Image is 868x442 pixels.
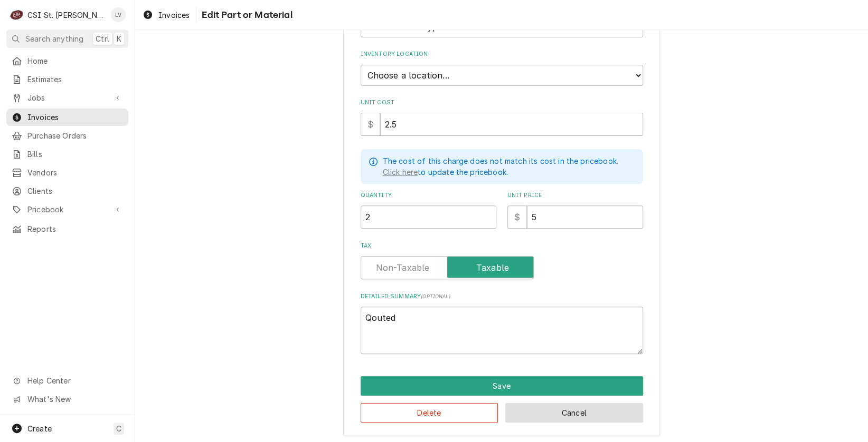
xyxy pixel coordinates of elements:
a: Invoices [138,6,194,24]
a: Invoices [6,109,128,126]
label: Detailed Summary [361,292,643,301]
a: Estimates [6,71,128,88]
a: Reports [6,220,128,238]
button: Cancel [505,403,643,423]
span: Help Center [27,375,122,386]
textarea: Qouted [361,307,643,354]
label: Quantity [361,191,496,200]
label: Inventory Location [361,50,643,58]
div: $ [361,113,380,136]
div: C [10,7,24,22]
div: Lisa Vestal's Avatar [111,7,126,22]
span: Search anything [25,33,83,44]
span: Vendors [27,167,123,178]
span: Reports [27,223,123,234]
span: ( optional ) [421,293,450,299]
button: Save [361,376,643,396]
span: Ctrl [96,33,109,44]
span: Pricebook [27,204,107,215]
div: [object Object] [507,191,643,229]
button: Search anythingCtrlK [6,30,128,48]
span: Create [27,424,52,433]
div: Button Group Row [361,396,643,423]
a: Go to What's New [6,390,128,408]
button: Delete [361,403,498,423]
span: Estimates [27,74,123,85]
span: What's New [27,394,122,405]
div: Button Group Row [361,376,643,396]
div: LV [111,7,126,22]
label: Unit Price [507,191,643,200]
span: Bills [27,149,123,160]
div: Button Group [361,376,643,423]
a: Home [6,52,128,70]
a: Clients [6,182,128,200]
div: [object Object] [361,191,496,229]
span: Invoices [158,9,190,21]
a: Vendors [6,164,128,181]
div: Unit Cost [361,99,643,136]
span: Clients [27,185,123,197]
a: Go to Help Center [6,372,128,389]
label: Tax [361,242,643,250]
div: Tax [361,242,643,279]
a: Purchase Orders [6,127,128,144]
span: Edit Part or Material [199,8,292,22]
a: Bills [6,145,128,163]
div: $ [507,205,527,229]
span: C [116,423,121,434]
div: Detailed Summary [361,292,643,354]
span: K [117,33,121,44]
div: CSI St. [PERSON_NAME] [27,9,105,21]
label: Unit Cost [361,99,643,107]
span: Home [27,55,123,66]
div: CSI St. Louis's Avatar [10,7,24,22]
a: Go to Jobs [6,89,128,106]
span: Jobs [27,92,107,103]
p: The cost of this charge does not match its cost in the pricebook. [383,155,618,166]
a: Go to Pricebook [6,201,128,218]
div: Inventory Location [361,50,643,85]
a: Click here [383,166,418,178]
span: to update the pricebook. [383,168,508,176]
span: Purchase Orders [27,130,123,141]
span: Invoices [27,112,123,123]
